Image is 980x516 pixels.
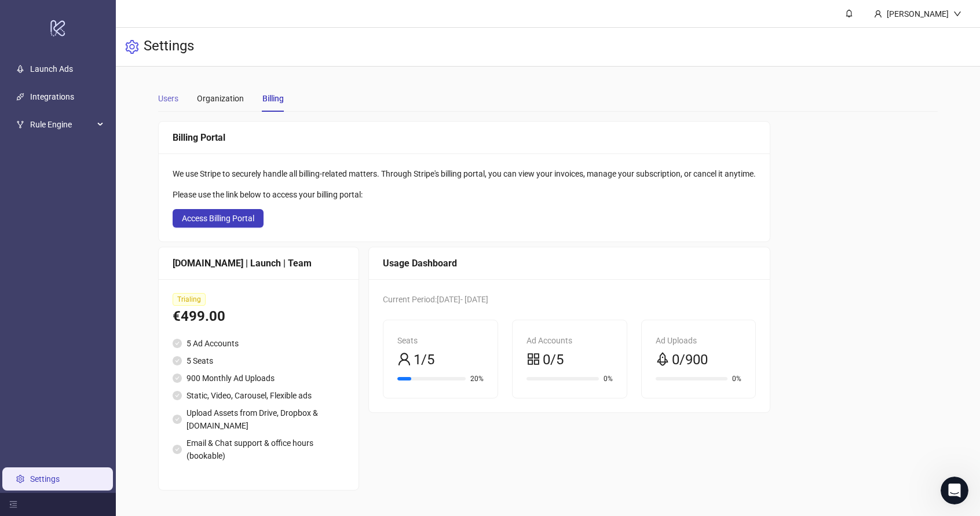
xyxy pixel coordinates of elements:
[941,477,968,504] iframe: Intercom live chat
[953,10,961,18] span: down
[173,339,182,348] span: check-circle
[9,500,17,508] span: menu-fold
[732,375,741,382] span: 0%
[30,92,74,101] a: Integrations
[470,375,484,382] span: 20%
[526,334,613,347] div: Ad Accounts
[383,256,756,270] div: Usage Dashboard
[672,349,708,371] span: 0/900
[173,407,345,432] li: Upload Assets from Drive, Dropbox & [DOMAIN_NAME]
[882,8,953,20] div: [PERSON_NAME]
[874,10,882,18] span: user
[173,391,182,400] span: check-circle
[173,389,345,402] li: Static, Video, Carousel, Flexible ads
[383,295,488,304] span: Current Period: [DATE] - [DATE]
[173,167,756,180] div: We use Stripe to securely handle all billing-related matters. Through Stripe's billing portal, yo...
[526,352,540,366] span: appstore
[30,64,73,74] a: Launch Ads
[173,130,756,145] div: Billing Portal
[173,437,345,462] li: Email & Chat support & office hours (bookable)
[173,209,264,228] button: Access Billing Portal
[397,352,411,366] span: user
[414,349,434,371] span: 1/5
[656,352,670,366] span: rocket
[397,334,484,347] div: Seats
[173,354,345,367] li: 5 Seats
[173,415,182,424] span: check-circle
[173,293,206,306] span: Trialing
[845,9,853,17] span: bell
[125,40,139,54] span: setting
[656,334,742,347] div: Ad Uploads
[173,306,345,328] div: €499.00
[543,349,564,371] span: 0/5
[144,37,194,57] h3: Settings
[173,188,756,201] div: Please use the link below to access your billing portal:
[197,92,244,105] div: Organization
[173,445,182,454] span: check-circle
[173,356,182,365] span: check-circle
[30,113,94,136] span: Rule Engine
[16,120,24,129] span: fork
[173,374,182,383] span: check-circle
[182,214,254,223] span: Access Billing Portal
[262,92,284,105] div: Billing
[158,92,178,105] div: Users
[173,337,345,350] li: 5 Ad Accounts
[604,375,613,382] span: 0%
[30,474,60,484] a: Settings
[173,256,345,270] div: [DOMAIN_NAME] | Launch | Team
[173,372,345,385] li: 900 Monthly Ad Uploads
